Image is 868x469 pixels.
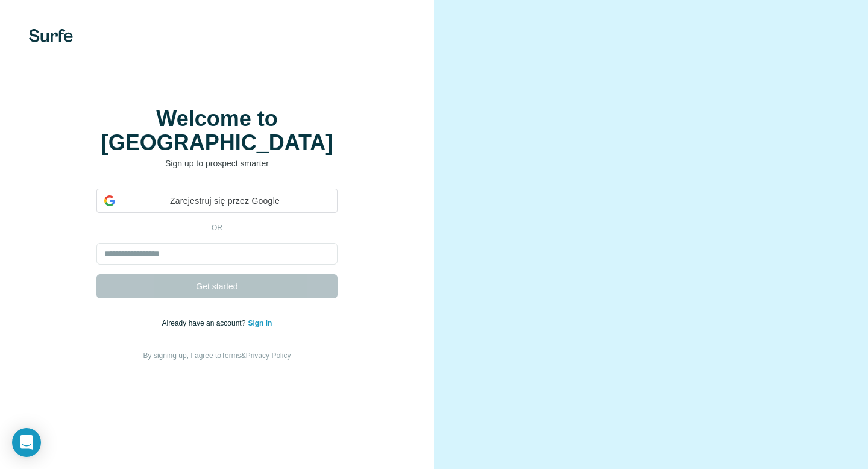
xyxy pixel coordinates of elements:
[221,351,241,360] a: Terms
[12,428,41,457] div: Open Intercom Messenger
[248,319,272,327] a: Sign in
[96,107,338,155] h1: Welcome to [GEOGRAPHIC_DATA]
[198,222,236,233] p: or
[96,189,338,213] div: Zarejestruj się przez Google
[29,29,73,42] img: Surfe's logo
[96,157,338,169] p: Sign up to prospect smarter
[143,351,291,360] span: By signing up, I agree to &
[162,319,248,327] span: Already have an account?
[246,351,291,360] a: Privacy Policy
[120,195,330,207] span: Zarejestruj się przez Google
